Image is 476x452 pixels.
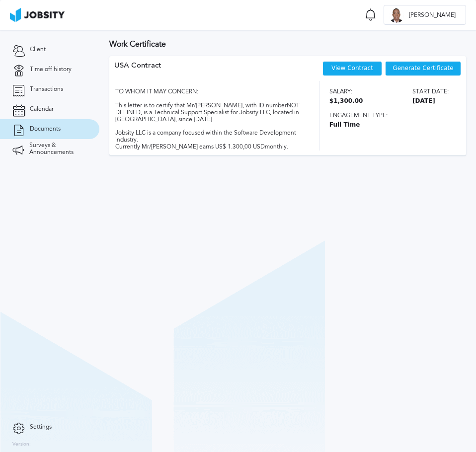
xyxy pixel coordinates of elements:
[30,66,72,73] span: Time off history
[384,5,466,25] button: J[PERSON_NAME]
[30,46,46,53] span: Client
[393,65,453,72] span: Generate Certificate
[30,424,52,431] span: Settings
[114,81,302,150] div: TO WHOM IT MAY CONCERN: This letter is to certify that Mr/[PERSON_NAME], with ID number NOT DEFIN...
[329,112,449,119] span: Engagement type:
[329,122,449,129] span: Full Time
[389,8,404,23] div: J
[12,442,31,448] label: Version:
[30,126,61,133] span: Documents
[10,8,65,22] img: ab4bad089aa723f57921c736e9817d99.png
[329,98,363,105] span: $1,300.00
[412,98,449,105] span: [DATE]
[30,86,63,93] span: Transactions
[29,142,87,156] span: Surveys & Announcements
[412,88,449,95] span: Start date:
[109,40,466,49] h3: Work Certificate
[114,61,161,81] div: USA Contract
[30,106,54,113] span: Calendar
[404,12,461,19] span: [PERSON_NAME]
[331,65,373,72] a: View Contract
[329,88,363,95] span: Salary:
